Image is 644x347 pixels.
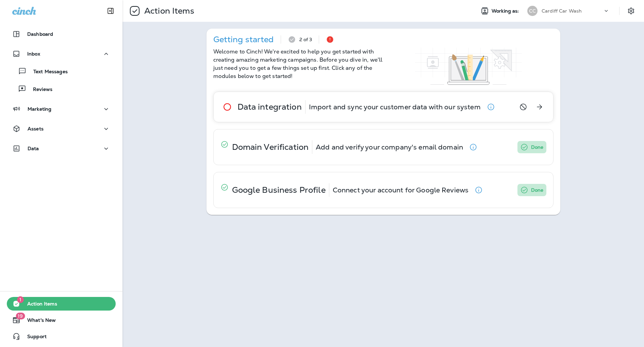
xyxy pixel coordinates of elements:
button: Support [7,330,116,343]
button: Reviews [7,82,116,96]
button: Marketing [7,102,116,116]
p: Connect your account for Google Reviews [333,187,468,193]
p: Data [28,146,39,151]
span: 1 [17,296,24,303]
p: Import and sync your customer data with our system [309,104,481,110]
button: Inbox [7,47,116,61]
p: Marketing [28,106,51,112]
p: Cardiff Car Wash [542,8,582,14]
div: CC [527,6,538,16]
p: 2 of 3 [299,37,312,42]
button: 1Action Items [7,297,116,311]
button: Settings [625,5,637,17]
p: Done [531,186,544,194]
p: Done [531,143,544,151]
span: Action Items [20,301,57,309]
button: Data [7,142,116,155]
button: Dashboard [7,27,116,41]
span: Support [20,334,47,342]
span: 19 [16,313,25,319]
p: Welcome to Cinch! We're excited to help you get started with creating amazing marketing campaigns... [213,48,383,80]
span: What's New [20,317,56,326]
button: Collapse Sidebar [101,4,120,18]
button: 19What's New [7,313,116,327]
p: Add and verify your company's email domain [316,144,463,150]
button: View details [533,100,546,114]
span: Working as: [492,8,521,14]
p: Action Items [142,6,194,16]
p: Dashboard [27,31,53,37]
button: Text Messages [7,64,116,78]
button: Assets [7,122,116,136]
p: Assets [28,126,44,131]
p: Domain Verification [232,144,309,150]
p: Reviews [26,86,52,93]
button: Skip [516,100,530,114]
p: Google Business Profile [232,187,326,193]
p: Data integration [237,104,302,110]
p: Getting started [213,37,274,42]
p: Inbox [27,51,40,57]
p: Text Messages [27,69,68,75]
